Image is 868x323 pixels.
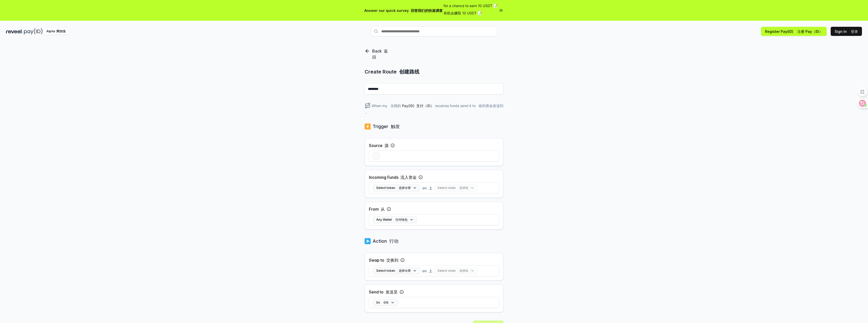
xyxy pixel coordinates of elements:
label: From [369,206,385,212]
font: 源 [385,143,389,148]
font: 行动 [389,238,398,244]
font: 上 [429,186,432,190]
button: Register Pay(ID) 注册 Pay（ID） [761,27,827,36]
img: logo [365,238,371,245]
font: 注册 Pay（ID） [797,29,823,34]
font: 选择令牌 [399,186,411,190]
p: Action [373,238,398,245]
span: on [422,268,432,274]
button: Sign In 登录 [831,27,862,36]
p: Create Route [365,68,503,75]
font: 0倍 [384,301,389,304]
font: 当我的 [390,104,401,108]
font: 选择令牌 [399,269,411,272]
span: on [422,185,432,191]
label: Send to [369,289,398,295]
font: 触发 [391,124,400,129]
span: Answer our quick survey [364,8,443,13]
label: Incoming Funds [369,174,417,180]
span: for a chance to earn 10 USDT 📝 [444,3,498,18]
font: 收到资金发送到 [479,104,503,108]
font: 阿尔法 [57,29,66,33]
button: Select token 选择令牌 [373,185,420,191]
font: 从 [381,207,385,212]
font: 发送至 [386,289,398,294]
label: Source [369,142,389,148]
img: pay_id [24,28,43,35]
font: 上 [429,269,432,273]
button: 0x 0倍 [373,299,398,306]
div: When my receives funds send it to [365,103,503,115]
font: 支付（ID） [416,104,434,108]
font: 登录 [851,29,858,34]
font: 创建路线 [399,69,419,75]
div: Alpha [44,28,68,35]
span: . [366,110,367,115]
span: Pay(ID) [402,103,434,108]
font: 回答我们的快速调查 [411,8,443,13]
font: 流入资金 [400,175,417,180]
img: reveel_dark [6,28,23,35]
p: Trigger [373,123,400,130]
label: Swap to [369,257,398,263]
button: Any Wallet 任何钱包 [373,216,417,223]
button: Select token 选择令牌 [373,267,420,274]
font: 交换到 [386,258,398,263]
font: 任何钱包 [395,218,408,221]
p: Back [372,48,390,60]
img: logo [365,123,371,130]
font: 有机会赚取 10 USDT 📝 [444,11,482,15]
